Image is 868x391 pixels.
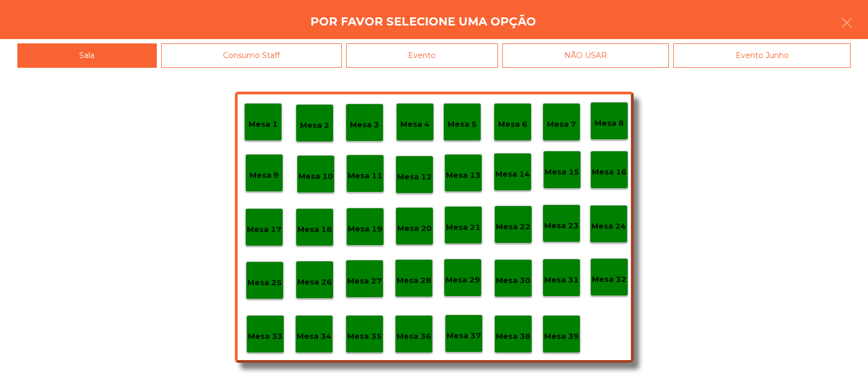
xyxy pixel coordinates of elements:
[247,277,282,289] p: Mesa 25
[347,330,382,343] p: Mesa 35
[545,166,579,178] p: Mesa 15
[297,330,331,343] p: Mesa 34
[595,117,624,130] p: Mesa 8
[544,274,579,286] p: Mesa 31
[348,170,382,182] p: Mesa 11
[496,221,531,233] p: Mesa 22
[397,171,432,183] p: Mesa 12
[250,169,279,182] p: Mesa 9
[445,274,480,286] p: Mesa 29
[592,273,627,286] p: Mesa 32
[498,118,527,131] p: Mesa 6
[300,119,329,132] p: Mesa 2
[591,220,626,233] p: Mesa 24
[397,222,432,235] p: Mesa 20
[495,168,530,181] p: Mesa 14
[544,330,579,343] p: Mesa 39
[17,43,157,68] div: Sala
[496,274,531,287] p: Mesa 30
[502,43,669,68] div: NÃO USAR
[496,330,531,343] p: Mesa 38
[547,118,576,131] p: Mesa 7
[310,14,536,30] h4: Por favor selecione uma opção
[400,118,430,131] p: Mesa 4
[397,330,431,343] p: Mesa 36
[446,330,481,342] p: Mesa 37
[673,43,851,68] div: Evento Junho
[247,223,282,236] p: Mesa 17
[248,330,283,343] p: Mesa 33
[248,118,278,131] p: Mesa 1
[350,119,379,131] p: Mesa 3
[347,275,382,287] p: Mesa 27
[297,276,332,289] p: Mesa 26
[446,221,481,234] p: Mesa 21
[448,118,477,131] p: Mesa 5
[161,43,342,68] div: Consumo Staff
[446,169,481,182] p: Mesa 13
[544,220,579,232] p: Mesa 23
[348,223,382,235] p: Mesa 19
[346,43,498,68] div: Evento
[592,166,627,178] p: Mesa 16
[397,274,431,287] p: Mesa 28
[297,223,332,236] p: Mesa 18
[298,170,333,183] p: Mesa 10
